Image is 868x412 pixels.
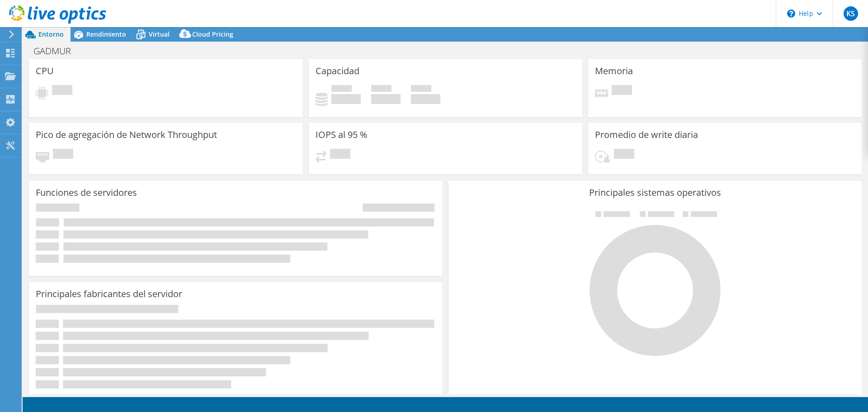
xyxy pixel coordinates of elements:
span: Pendiente [612,85,632,97]
h3: Principales fabricantes del servidor [36,289,182,299]
h1: GADMUR [29,46,85,56]
h3: IOPS al 95 % [316,130,368,140]
h4: 0 GiB [331,94,361,104]
span: KS [844,6,858,21]
span: Rendimiento [86,30,126,38]
h3: CPU [36,66,54,76]
span: Virtual [149,30,170,38]
span: Cloud Pricing [192,30,233,38]
span: Pendiente [614,149,634,161]
span: Pendiente [53,149,73,161]
h3: Principales sistemas operativos [455,188,855,198]
h3: Capacidad [316,66,359,76]
h3: Memoria [595,66,633,76]
span: Entorno [38,30,64,38]
h4: 0 GiB [411,94,440,104]
span: Libre [371,85,392,94]
span: Pendiente [330,149,350,161]
h3: Pico de agregación de Network Throughput [36,130,217,140]
span: Used [331,85,352,94]
span: Pendiente [52,85,72,97]
h4: 0 GiB [371,94,401,104]
h3: Funciones de servidores [36,188,137,198]
svg: \n [787,9,795,18]
span: Total [411,85,431,94]
h3: Promedio de write diaria [595,130,698,140]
